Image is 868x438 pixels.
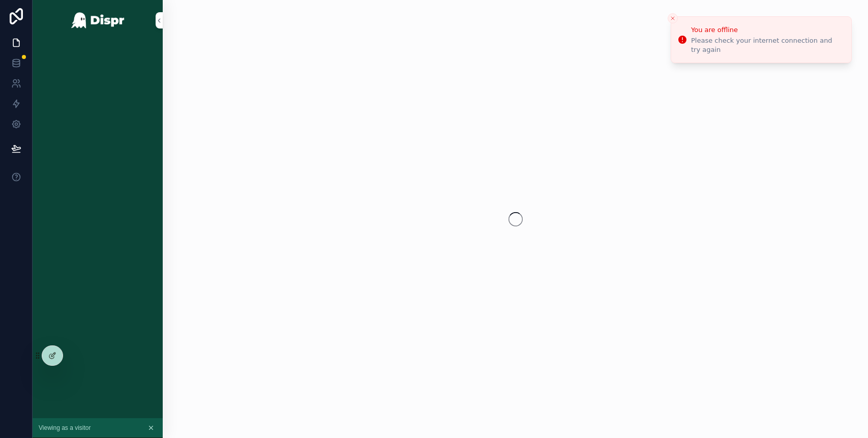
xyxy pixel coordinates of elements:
div: Please check your internet connection and try again [691,36,843,54]
div: scrollable content [33,41,163,59]
span: Viewing as a visitor [39,424,91,432]
img: App logo [71,12,125,28]
div: You are offline [691,25,843,35]
button: Close toast [668,13,678,23]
